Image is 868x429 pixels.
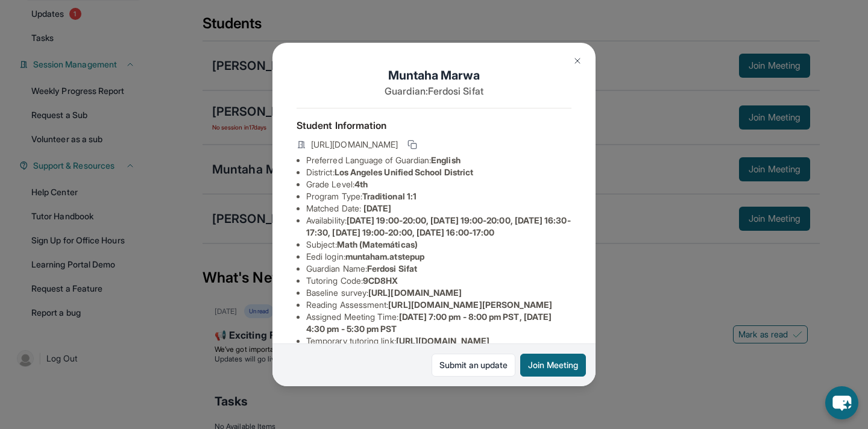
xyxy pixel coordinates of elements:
li: Temporary tutoring link : [306,335,571,347]
span: [DATE] [363,203,391,213]
img: Close Icon [573,56,582,66]
li: Availability: [306,214,571,239]
span: muntaham.atstepup [345,251,424,261]
a: Submit an update [432,354,515,377]
span: Los Angeles Unified School District [335,167,473,177]
button: Join Meeting [520,354,586,377]
span: 9CD8HX [363,275,398,286]
span: [URL][DOMAIN_NAME] [311,139,398,151]
h4: Student Information [297,118,571,133]
span: [URL][DOMAIN_NAME] [396,336,489,346]
span: [URL][DOMAIN_NAME][PERSON_NAME] [388,299,552,310]
li: Reading Assessment : [306,299,571,311]
span: Math (Matemáticas) [337,239,418,249]
li: Preferred Language of Guardian: [306,154,571,166]
li: Matched Date: [306,202,571,214]
li: Eedi login : [306,251,571,263]
span: [DATE] 7:00 pm - 8:00 pm PST, [DATE] 4:30 pm - 5:30 pm PST [306,312,552,334]
button: chat-button [825,386,858,419]
h1: Muntaha Marwa [297,67,571,84]
li: Program Type: [306,190,571,202]
span: 4th [354,179,368,189]
li: Guardian Name : [306,263,571,275]
span: Traditional 1:1 [362,191,417,201]
span: Ferdosi Sifat [367,263,417,274]
li: Subject : [306,239,571,251]
li: District: [306,166,571,178]
li: Tutoring Code : [306,275,571,287]
li: Baseline survey : [306,287,571,299]
span: [DATE] 19:00-20:00, [DATE] 19:00-20:00, [DATE] 16:30-17:30, [DATE] 19:00-20:00, [DATE] 16:00-17:00 [306,215,571,237]
span: English [431,155,461,165]
span: [URL][DOMAIN_NAME] [368,287,462,298]
button: Copy link [405,137,420,152]
p: Guardian: Ferdosi Sifat [297,84,571,98]
li: Grade Level: [306,178,571,190]
li: Assigned Meeting Time : [306,311,571,335]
